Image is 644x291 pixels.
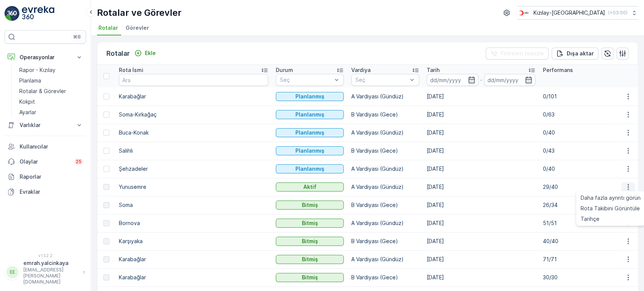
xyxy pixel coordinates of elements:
[543,66,573,74] p: Performans
[427,74,478,86] input: dd/mm/yyyy
[276,164,344,173] button: Planlanmış
[16,107,86,118] a: Ayarlar
[16,65,86,75] a: Rapor - Kızılay
[578,203,644,214] a: Rota Takibini Görüntüle
[351,183,419,191] p: A Vardiyası (Gündüz)
[20,173,83,181] p: Raporlar
[119,66,143,74] p: Rota İsmi
[295,111,324,118] p: Planlanmış
[303,183,317,191] p: Aktif
[103,238,109,244] div: Toggle Row Selected
[351,147,419,155] p: B Vardiyası (Gece)
[295,147,324,155] p: Planlanmış
[119,165,268,173] p: Şehzadeler
[119,237,268,245] p: Karşıyaka
[543,201,611,209] p: 26/34
[276,255,344,264] button: Bitmiş
[351,219,419,227] p: A Vardiyası (Gündüz)
[276,92,344,101] button: Planlanmış
[119,219,268,227] p: Bornova
[351,93,419,100] p: A Vardiyası (Gündüz)
[5,169,86,184] a: Raporlar
[423,124,539,142] td: [DATE]
[543,237,611,245] p: 40/40
[543,219,611,227] p: 51/51
[351,111,419,118] p: B Vardiyası (Gece)
[16,75,86,86] a: Planlama
[73,34,81,40] p: ⌘B
[423,142,539,160] td: [DATE]
[276,273,344,282] button: Bitmiş
[23,259,79,267] p: emrah.yalcinkaya
[423,87,539,106] td: [DATE]
[351,237,419,245] p: B Vardiyası (Gece)
[276,219,344,228] button: Bitmiş
[302,201,318,209] p: Bitmiş
[543,129,611,136] p: 0/40
[276,110,344,119] button: Planlanmış
[302,256,318,263] p: Bitmiş
[276,146,344,155] button: Planlanmış
[76,159,81,165] p: 25
[119,201,268,209] p: Soma
[517,6,638,20] button: Kızılay-[GEOGRAPHIC_DATA](+03:00)
[103,202,109,208] div: Toggle Row Selected
[103,148,109,154] div: Toggle Row Selected
[276,237,344,246] button: Bitmiş
[351,66,370,74] p: Vardiya
[276,182,344,191] button: Aktif
[295,129,324,136] p: Planlanmış
[119,183,268,191] p: Yunusemre
[351,165,419,173] p: A Vardiyası (Gündüz)
[20,54,71,61] p: Operasyonlar
[19,98,35,106] p: Kokpit
[552,47,598,60] button: Dışa aktar
[22,6,54,21] img: logo_light-DOdMpM7g.png
[5,184,86,199] a: Evraklar
[567,50,594,57] p: Dışa aktar
[20,158,70,165] p: Olaylar
[581,205,640,212] span: Rota Takibini Görüntüle
[23,267,79,285] p: [EMAIL_ADDRESS][PERSON_NAME][DOMAIN_NAME]
[119,74,268,86] input: Ara
[19,109,36,116] p: Ayarlar
[16,86,86,96] a: Rotalar & Görevler
[97,7,181,19] p: Rotalar ve Görevler
[103,93,109,100] div: Toggle Row Selected
[581,215,599,223] span: Tarihçe
[119,93,268,100] p: Karabağlar
[103,184,109,190] div: Toggle Row Selected
[501,50,544,57] p: Filtreleri temizle
[145,49,156,57] p: Ekle
[543,274,611,281] p: 30/30
[103,274,109,280] div: Toggle Row Selected
[581,194,641,202] span: Daha fazla ayrıntı görün
[5,154,86,169] a: Olaylar25
[5,253,86,258] span: v 1.52.2
[19,66,55,74] p: Rapor - Kızılay
[484,74,536,86] input: dd/mm/yyyy
[103,166,109,172] div: Toggle Row Selected
[543,183,611,191] p: 29/40
[355,76,407,84] p: Seç
[119,147,268,155] p: Salihli
[276,201,344,210] button: Bitmiş
[16,96,86,107] a: Kokpit
[5,259,86,285] button: EEemrah.yalcinkaya[EMAIL_ADDRESS][PERSON_NAME][DOMAIN_NAME]
[423,268,539,286] td: [DATE]
[20,143,83,150] p: Kullanıcılar
[351,201,419,209] p: B Vardiyası (Gece)
[103,112,109,118] div: Toggle Row Selected
[119,111,268,118] p: Soma-Kırkağaç
[106,48,130,59] p: Rotalar
[517,9,530,17] img: k%C4%B1z%C4%B1lay_jywRncg.png
[5,6,20,21] img: logo
[276,66,293,74] p: Durum
[486,47,549,60] button: Filtreleri temizle
[423,106,539,124] td: [DATE]
[480,75,483,84] p: -
[423,214,539,232] td: [DATE]
[543,165,611,173] p: 0/40
[19,77,41,84] p: Planlama
[351,274,419,281] p: B Vardiyası (Gece)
